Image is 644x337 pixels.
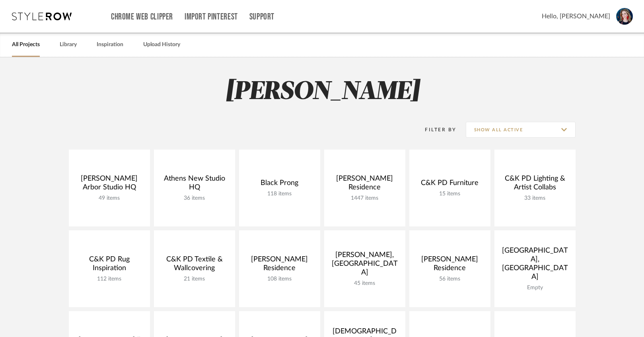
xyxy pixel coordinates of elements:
div: 108 items [245,276,314,282]
span: Hello, [PERSON_NAME] [542,12,610,21]
div: [PERSON_NAME] Residence [245,255,314,276]
div: [PERSON_NAME] Residence [416,255,484,276]
div: [PERSON_NAME], [GEOGRAPHIC_DATA] [331,251,399,280]
a: Support [249,14,274,20]
div: C&K PD Furniture [416,179,484,191]
div: 112 items [75,276,144,282]
div: Black Prong [245,179,314,191]
div: 36 items [160,195,229,202]
a: All Projects [12,39,40,50]
div: 33 items [501,195,569,202]
div: [GEOGRAPHIC_DATA], [GEOGRAPHIC_DATA] [501,246,569,284]
div: Filter By [415,126,457,134]
div: 45 items [331,280,399,287]
div: Empty [501,284,569,291]
a: Upload History [143,39,180,50]
div: 21 items [160,276,229,282]
a: Import Pinterest [185,14,238,20]
div: 15 items [416,191,484,197]
img: avatar [616,8,633,25]
div: C&K PD Rug Inspiration [75,255,144,276]
div: Athens New Studio HQ [160,174,229,195]
div: 118 items [245,191,314,197]
a: Inspiration [97,39,123,50]
a: Chrome Web Clipper [111,14,173,20]
div: 49 items [75,195,144,202]
div: 56 items [416,276,484,282]
a: Library [60,39,77,50]
div: [PERSON_NAME] Residence [331,174,399,195]
div: [PERSON_NAME] Arbor Studio HQ [75,174,144,195]
div: 1447 items [331,195,399,202]
h2: [PERSON_NAME] [36,77,609,107]
div: C&K PD Textile & Wallcovering [160,255,229,276]
div: C&K PD Lighting & Artist Collabs [501,174,569,195]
